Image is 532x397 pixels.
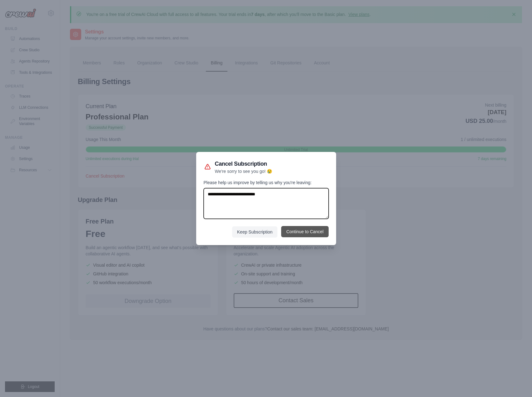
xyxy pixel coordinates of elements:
button: Keep Subscription [232,226,278,238]
h3: Cancel Subscription [215,159,272,168]
iframe: Chat Widget [501,367,532,397]
button: Continue to Cancel [281,226,328,237]
label: Please help us improve by telling us why you're leaving: [204,179,329,186]
p: We're sorry to see you go! 😢 [215,168,272,174]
